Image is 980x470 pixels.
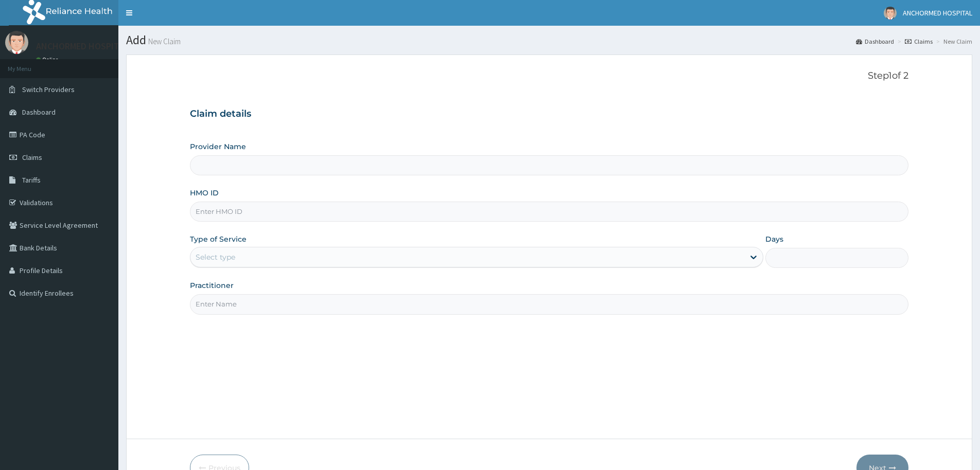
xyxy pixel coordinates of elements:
[36,42,129,51] p: ANCHORMED HOSPITAL
[190,202,908,222] input: Enter HMO ID
[765,234,783,244] label: Days
[22,175,41,185] span: Tariffs
[5,31,28,54] img: User Image
[934,37,972,46] li: New Claim
[190,234,247,244] label: Type of Service
[126,33,972,47] h1: Add
[905,37,933,46] a: Claims
[146,38,181,45] small: New Claim
[36,56,61,63] a: Online
[190,109,908,120] h3: Claim details
[190,70,908,82] p: Step 1 of 2
[190,294,908,314] input: Enter Name
[903,8,972,17] span: ANCHORMED HOSPITAL
[22,153,42,162] span: Claims
[884,7,897,20] img: User Image
[190,141,246,152] label: Provider Name
[22,107,56,117] span: Dashboard
[22,85,75,94] span: Switch Providers
[190,188,219,198] label: HMO ID
[856,37,894,46] a: Dashboard
[190,280,234,291] label: Practitioner
[196,252,235,262] div: Select type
